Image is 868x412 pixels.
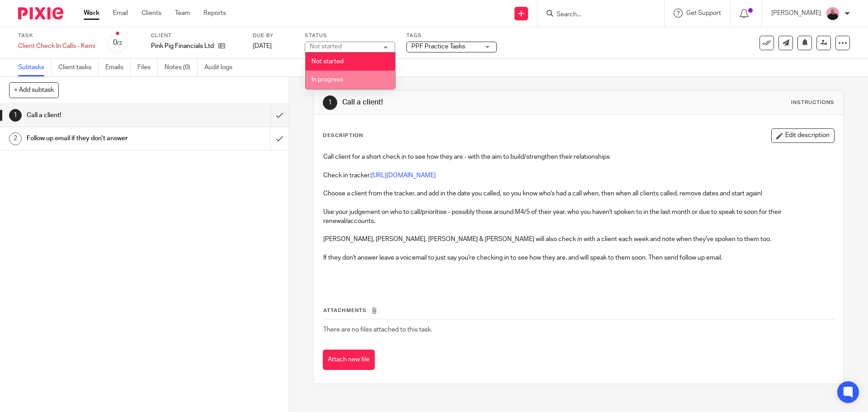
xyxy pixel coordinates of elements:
p: [PERSON_NAME] [771,9,821,18]
p: Check in tracker: [323,171,834,180]
span: [DATE] [253,43,272,49]
input: Search [556,11,637,19]
a: Subtasks [18,59,52,76]
a: Reports [203,9,226,18]
span: Not started [311,58,344,65]
p: [PERSON_NAME], [PERSON_NAME], [PERSON_NAME] & [PERSON_NAME] will also check in with a client each... [323,235,834,244]
span: Get Support [686,10,721,16]
p: Pink Pig Financials Ltd [151,42,214,51]
div: Not started [310,43,342,50]
label: Due by [253,32,293,39]
div: 1 [323,95,337,110]
div: Instructions [791,99,835,106]
div: 1 [9,109,22,122]
button: + Add subtask [9,82,59,98]
h1: Call a client! [27,109,183,122]
div: 2 [9,133,22,145]
h1: Call a client! [342,98,598,107]
p: Description [323,132,363,139]
img: Bio%20-%20Kemi%20.png [826,6,840,21]
a: Clients [142,9,161,18]
label: Task [18,32,95,39]
div: Client Check In Calls - Kemi [18,42,95,51]
label: Client [151,32,241,39]
label: Tags [406,32,497,39]
p: Call client for a short check in to see how they are - with the aim to build/strengthen their rel... [323,152,834,161]
div: 0 [113,38,122,48]
a: Emails [105,59,131,76]
span: There are no files attached to this task. [323,327,432,333]
small: /2 [117,41,122,46]
button: Edit description [771,128,835,143]
a: Audit logs [204,59,239,76]
span: Attachments [323,308,367,313]
a: [URL][DOMAIN_NAME] [371,172,436,179]
span: PPF Practice Tasks [411,43,465,50]
p: If they don't answer leave a voicemail to just say you're checking in to see how they are, and wi... [323,253,834,262]
label: Status [305,32,395,39]
a: Work [84,9,99,18]
a: Team [175,9,190,18]
img: Pixie [18,7,63,19]
h1: Follow up email if they don't answer [27,132,183,145]
p: Use your judgement on who to call/prioritise - possibly those around M4/5 of their year, who you ... [323,208,834,226]
button: Attach new file [323,350,375,370]
a: Client tasks [58,59,99,76]
a: Notes (0) [165,59,198,76]
span: In progress [311,76,343,83]
a: Email [113,9,128,18]
p: Choose a client from the tracker, and add in the date you called, so you know who's had a call wh... [323,189,834,198]
a: Files [137,59,158,76]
